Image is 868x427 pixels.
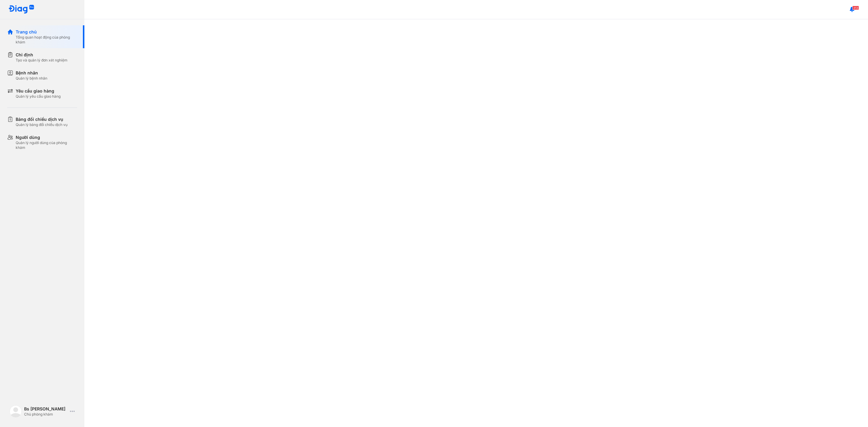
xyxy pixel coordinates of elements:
[16,76,47,81] div: Quản lý bệnh nhân
[8,5,34,14] img: logo
[16,58,68,63] div: Tạo và quản lý đơn xét nghiệm
[16,88,61,94] div: Yêu cầu giao hàng
[16,94,61,99] div: Quản lý yêu cầu giao hàng
[16,70,47,76] div: Bệnh nhân
[16,134,77,140] div: Người dùng
[16,122,68,127] div: Quản lý bảng đối chiếu dịch vụ
[16,140,77,150] div: Quản lý người dùng của phòng khám
[24,406,68,412] div: Bs [PERSON_NAME]
[16,52,68,58] div: Chỉ định
[16,116,68,122] div: Bảng đối chiếu dịch vụ
[10,405,22,417] img: logo
[16,35,77,45] div: Tổng quan hoạt động của phòng khám
[16,29,77,35] div: Trang chủ
[852,6,859,10] span: 313
[24,412,68,417] div: Chủ phòng khám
